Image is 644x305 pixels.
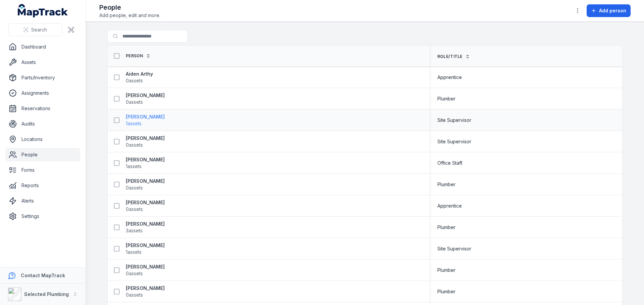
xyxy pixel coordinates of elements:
[126,249,142,255] span: 1 assets
[437,203,462,209] span: Apprentice
[437,288,455,295] span: Plumber
[126,221,165,234] a: [PERSON_NAME]3assets
[437,74,462,81] span: Apprentice
[437,117,471,124] span: Site Supervisor
[126,71,153,77] strong: Aiden Arthy
[437,54,463,59] span: Role/Title
[5,148,80,161] a: People
[99,12,160,19] span: Add people, edit and more.
[437,54,470,59] a: Role/Title
[5,71,80,84] a: Parts/Inventory
[126,163,142,170] span: 1 assets
[126,178,165,184] strong: [PERSON_NAME]
[437,181,455,188] span: Plumber
[126,292,143,298] span: 0 assets
[5,56,80,69] a: Assets
[126,53,143,59] span: Person
[21,273,65,278] strong: Contact MapTrack
[126,242,165,255] a: [PERSON_NAME]1assets
[437,95,455,102] span: Plumber
[18,4,68,17] a: MapTrack
[24,291,69,297] strong: Selected Plumbing
[126,142,143,148] span: 0 assets
[599,7,626,14] span: Add person
[587,4,631,17] button: Add person
[126,120,142,127] span: 1 assets
[5,210,80,223] a: Settings
[126,184,143,191] span: 0 assets
[126,227,143,234] span: 3 assets
[437,224,455,231] span: Plumber
[126,113,165,127] a: [PERSON_NAME]1assets
[126,285,165,298] a: [PERSON_NAME]0assets
[437,267,455,274] span: Plumber
[126,135,165,148] a: [PERSON_NAME]0assets
[437,138,471,145] span: Site Supervisor
[126,263,165,277] a: [PERSON_NAME]0assets
[99,3,160,12] h2: People
[5,133,80,146] a: Locations
[126,221,165,227] strong: [PERSON_NAME]
[126,199,165,213] a: [PERSON_NAME]0assets
[5,102,80,115] a: Reservations
[126,285,165,292] strong: [PERSON_NAME]
[126,71,153,84] a: Aiden Arthy0assets
[126,199,165,206] strong: [PERSON_NAME]
[5,117,80,131] a: Audits
[437,245,471,252] span: Site Supervisor
[126,206,143,213] span: 0 assets
[126,135,165,142] strong: [PERSON_NAME]
[5,40,80,54] a: Dashboard
[5,179,80,192] a: Reports
[126,156,165,170] a: [PERSON_NAME]1assets
[5,194,80,208] a: Alerts
[126,77,143,84] span: 0 assets
[126,156,165,163] strong: [PERSON_NAME]
[126,53,151,59] a: Person
[5,86,80,100] a: Assignments
[126,263,165,270] strong: [PERSON_NAME]
[126,270,143,277] span: 0 assets
[126,99,143,105] span: 0 assets
[126,178,165,191] a: [PERSON_NAME]0assets
[126,113,165,120] strong: [PERSON_NAME]
[126,242,165,249] strong: [PERSON_NAME]
[5,163,80,177] a: Forms
[126,92,165,105] a: [PERSON_NAME]0assets
[437,160,463,166] span: Office Staff.
[31,26,47,33] span: Search
[8,23,62,36] button: Search
[126,92,165,99] strong: [PERSON_NAME]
